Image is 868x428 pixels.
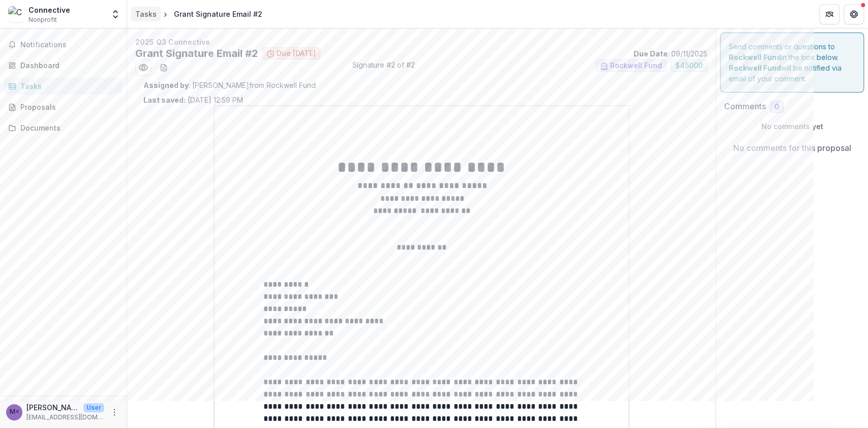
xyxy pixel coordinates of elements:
p: [EMAIL_ADDRESS][DOMAIN_NAME] [26,413,104,422]
p: : [PERSON_NAME] from Rockwell Fund [143,80,699,90]
a: Documents [4,119,123,136]
strong: Rockwell Fund [729,64,781,72]
span: 0 [774,103,779,111]
h2: Grant Signature Email #2 [135,47,258,59]
div: Dashboard [20,60,114,71]
img: Connective [8,6,24,22]
button: Get Help [844,4,864,24]
p: : 09/11/2025 [634,48,707,59]
nav: breadcrumb [131,7,266,21]
div: Proposals [20,102,114,112]
span: Notifications [20,41,118,49]
button: Open entity switcher [108,4,123,24]
p: [DATE] 12:59 PM [143,95,243,105]
span: $ 45000 [675,62,703,70]
button: Preview f38eb518-f8fa-4f04-9fca-2e8b0c25b02e.pdf [135,59,152,76]
button: download-word-button [156,59,172,76]
p: [PERSON_NAME] <[EMAIL_ADDRESS][DOMAIN_NAME]> [26,402,79,413]
div: Documents [20,123,114,133]
strong: Rockwell Fund [729,53,781,62]
a: Dashboard [4,57,123,74]
button: Notifications [4,37,123,53]
p: No comments for this proposal [733,142,851,154]
a: Tasks [4,78,123,95]
p: User [83,403,104,412]
span: Signature #2 of #2 [352,59,415,76]
div: Tasks [20,81,114,91]
span: Rockwell Fund [610,62,662,70]
strong: Due Date [634,49,668,58]
span: Nonprofit [28,15,57,24]
p: No comments yet [724,121,860,132]
div: Tasks [135,9,157,19]
button: More [108,406,121,418]
h2: Comments [724,102,766,111]
div: Morgan Rodgers <mrodgers@connectivetx.org> [10,409,19,415]
div: Connective [28,5,70,15]
strong: Last saved: [143,96,186,104]
div: Send comments or questions to in the box below. will be notified via email of your comment. [720,33,864,93]
strong: Assigned by [143,81,189,89]
p: 2025 Q3 Connective [135,37,707,47]
div: Grant Signature Email #2 [174,9,262,19]
a: Tasks [131,7,161,21]
button: Partners [819,4,840,24]
a: Proposals [4,99,123,115]
span: Due [DATE] [277,49,316,58]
